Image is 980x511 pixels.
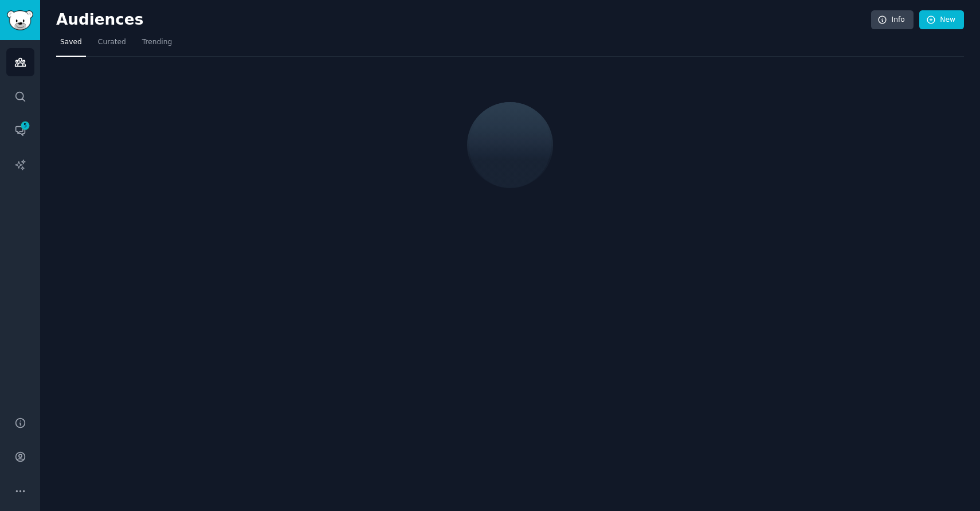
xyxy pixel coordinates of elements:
[56,11,871,29] h2: Audiences
[138,33,176,57] a: Trending
[94,33,130,57] a: Curated
[142,37,172,48] span: Trending
[56,33,86,57] a: Saved
[98,37,126,48] span: Curated
[919,10,964,30] a: New
[7,10,33,30] img: GummySearch logo
[871,10,914,30] a: Info
[20,122,30,130] span: 5
[6,116,34,145] a: 5
[60,37,82,48] span: Saved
